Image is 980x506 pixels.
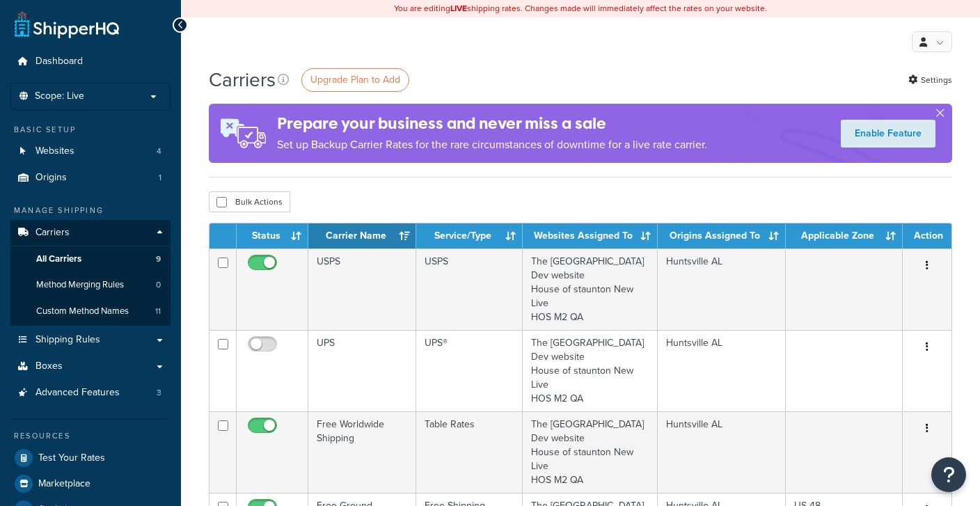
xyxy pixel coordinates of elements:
th: Applicable Zone: activate to sort column ascending [786,223,903,248]
th: Carrier Name: activate to sort column ascending [308,223,416,248]
span: 0 [156,279,161,291]
td: Free Worldwide Shipping [308,411,416,493]
a: Test Your Rates [10,445,171,471]
a: Shipping Rules [10,327,171,353]
td: The [GEOGRAPHIC_DATA] Dev website House of staunton New Live HOS M2 QA [523,330,657,411]
h1: Carriers [209,66,276,93]
span: Boxes [35,361,63,372]
td: UPS® [416,330,523,411]
li: Carriers [10,220,171,326]
img: ad-rules-rateshop-fe6ec290ccb7230408bd80ed9643f0289d75e0ffd9eb532fc0e269fcd187b520.png [209,104,277,163]
span: 4 [157,145,161,157]
span: Custom Method Names [36,306,129,317]
th: Action [903,223,951,248]
span: All Carriers [36,253,81,265]
a: Boxes [10,354,171,379]
a: Custom Method Names 11 [10,299,171,324]
span: 1 [159,172,161,184]
span: Origins [35,172,67,184]
span: Advanced Features [35,387,120,399]
div: Resources [10,430,171,442]
a: Websites 4 [10,139,171,164]
td: Huntsville AL [658,248,787,330]
a: Dashboard [10,49,171,74]
th: Service/Type: activate to sort column ascending [416,223,523,248]
span: Websites [35,145,74,157]
div: Basic Setup [10,124,171,136]
span: Upgrade Plan to Add [310,72,400,87]
td: Huntsville AL [658,411,787,493]
td: The [GEOGRAPHIC_DATA] Dev website House of staunton New Live HOS M2 QA [523,248,657,330]
td: Table Rates [416,411,523,493]
td: USPS [416,248,523,330]
a: Carriers [10,220,171,246]
span: Carriers [35,227,70,239]
a: Advanced Features 3 [10,380,171,406]
a: Upgrade Plan to Add [301,68,409,92]
h4: Prepare your business and never miss a sale [277,112,707,135]
span: Method Merging Rules [36,279,124,291]
a: Settings [908,70,952,90]
a: ShipperHQ Home [15,10,119,38]
button: Bulk Actions [209,191,290,212]
span: Dashboard [35,56,83,68]
b: LIVE [450,2,467,15]
li: Origins [10,165,171,191]
span: 9 [156,253,161,265]
td: UPS [308,330,416,411]
li: Advanced Features [10,380,171,406]
a: Marketplace [10,471,171,496]
th: Origins Assigned To: activate to sort column ascending [658,223,787,248]
a: Origins 1 [10,165,171,191]
li: All Carriers [10,246,171,272]
li: Websites [10,139,171,164]
span: 3 [157,387,161,399]
span: Marketplace [38,478,90,490]
span: Scope: Live [35,90,84,102]
li: Method Merging Rules [10,272,171,298]
span: Shipping Rules [35,334,100,346]
button: Open Resource Center [931,457,966,492]
td: USPS [308,248,416,330]
li: Custom Method Names [10,299,171,324]
a: Enable Feature [841,120,935,148]
div: Manage Shipping [10,205,171,216]
th: Status: activate to sort column ascending [237,223,308,248]
span: Test Your Rates [38,452,105,464]
span: 11 [155,306,161,317]
p: Set up Backup Carrier Rates for the rare circumstances of downtime for a live rate carrier. [277,135,707,155]
a: Method Merging Rules 0 [10,272,171,298]
td: The [GEOGRAPHIC_DATA] Dev website House of staunton New Live HOS M2 QA [523,411,657,493]
td: Huntsville AL [658,330,787,411]
th: Websites Assigned To: activate to sort column ascending [523,223,657,248]
a: All Carriers 9 [10,246,171,272]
